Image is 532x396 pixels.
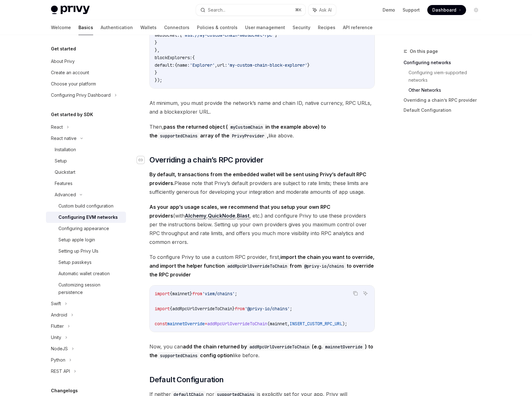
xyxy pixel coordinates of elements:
div: Setup [55,157,67,165]
a: Support [403,7,420,13]
a: Create an account [46,67,126,78]
a: Customizing session persistence [46,279,126,298]
strong: As your app’s usage scales, we recommend that you setup your own RPC providers [149,204,330,219]
a: Security [293,20,310,35]
a: Setting up Privy UIs [46,245,126,257]
div: Custom build configuration [58,202,113,210]
div: REST API [51,368,70,375]
span: { [192,55,195,60]
span: { [170,291,172,296]
span: Ask AI [319,7,332,13]
span: mainnetOverride [167,321,205,327]
span: blockExplorers: [155,55,192,60]
span: On this page [410,48,438,55]
span: ⌘ K [295,8,302,13]
code: addRpcUrlOverrideToChain [247,343,312,350]
div: Configuring EVM networks [58,213,118,221]
span: }, [155,47,160,53]
span: } [307,62,310,68]
div: Unity [51,334,61,341]
a: Alchemy [185,213,206,219]
div: React native [51,135,77,142]
a: Welcome [51,20,71,35]
span: ( [267,321,270,327]
div: Flutter [51,322,64,330]
span: Dashboard [432,7,456,13]
a: Other Networks [409,85,486,95]
span: import [155,291,170,296]
span: 'viem/chains' [202,291,235,296]
span: At minimum, you must provide the network’s name and chain ID, native currency, RPC URLs, and a bl... [149,99,375,116]
div: Setup passkeys [58,259,92,266]
div: Swift [51,300,61,307]
strong: By default, transactions from the embedded wallet will be sent using Privy’s default RPC providers. [149,171,366,186]
div: Setting up Privy UIs [58,247,98,255]
a: Configuring viem-supported networks [409,68,486,85]
span: , [287,321,290,327]
a: Policies & controls [197,20,238,35]
a: Configuring EVM networks [46,212,126,223]
span: url: [217,62,227,68]
code: supportedChains [158,352,200,359]
a: Authentication [101,20,133,35]
div: React [51,123,63,131]
div: Python [51,356,65,364]
strong: add the chain returned by (e.g. ) to the config option [149,343,373,358]
a: Recipes [318,20,335,35]
div: Advanced [55,191,76,198]
a: Wallets [140,20,157,35]
a: Demo [383,7,395,13]
div: Configuring Privy Dashboard [51,91,111,99]
span: mainnet [270,321,287,327]
span: = [205,321,207,327]
span: '@privy-io/chains' [245,306,290,311]
span: To configure Privy to use a custom RPC provider, first, [149,253,375,279]
span: addRpcUrlOverrideToChain [207,321,267,327]
button: Search...⌘K [196,4,305,16]
span: ; [235,291,237,296]
span: { [170,306,172,311]
span: default: [155,62,175,68]
h5: Get started [51,45,76,53]
span: } [190,291,192,296]
span: name: [177,62,190,68]
span: } [232,306,235,311]
span: Please note that Privy’s default providers are subject to rate limits; these limits are sufficien... [149,170,375,196]
a: Blast [237,213,249,219]
span: Now, you can like before. [149,342,375,360]
span: Overriding a chain’s RPC provider [149,155,263,165]
div: Search... [208,6,225,14]
span: 'my-custom-chain-block-explorer' [227,62,307,68]
code: addRpcUrlOverrideToChain [225,263,290,270]
strong: import the chain you want to override, and import the helper function from to override the RPC pr... [149,254,374,278]
div: Automatic wallet creation [58,270,110,277]
span: const [155,321,167,327]
span: webSocket: [155,32,180,38]
div: NodeJS [51,345,68,352]
span: 'wss://my-custom-chain-websocket-rpc' [182,32,275,38]
span: mainnet [172,291,190,296]
span: (with , , , etc.) and configure Privy to use these providers per the instructions below. Setting ... [149,203,375,246]
div: Features [55,180,73,187]
a: Automatic wallet creation [46,268,126,279]
span: ] [275,32,277,38]
span: import [155,306,170,311]
h5: Changelogs [51,387,78,394]
a: About Privy [46,56,126,67]
a: Connectors [164,20,189,35]
a: Dashboard [427,5,466,15]
code: mainnetOverride [323,343,365,350]
a: QuickNode [208,213,235,219]
div: Configuring appearance [58,225,109,232]
code: PrivyProvider [229,132,267,139]
button: Ask AI [361,289,369,297]
div: Android [51,311,67,319]
div: Choose your platform [51,80,96,88]
span: 'Explorer' [190,62,215,68]
button: Toggle dark mode [471,5,481,15]
a: Custom build configuration [46,200,126,212]
a: Configuring appearance [46,223,126,234]
a: Features [46,178,126,189]
span: } [155,40,157,45]
a: Basics [78,20,93,35]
